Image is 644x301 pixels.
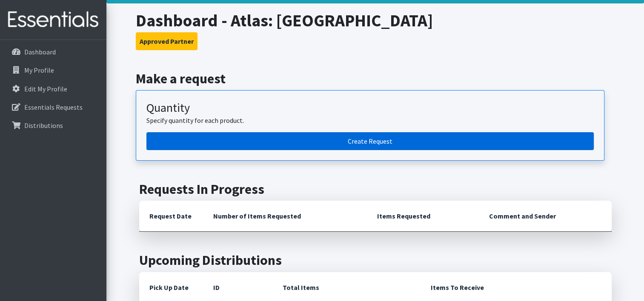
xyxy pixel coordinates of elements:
[3,80,103,97] a: Edit My Profile
[24,103,83,111] p: Essentials Requests
[139,252,612,268] h2: Upcoming Distributions
[3,117,103,134] a: Distributions
[139,201,203,232] th: Request Date
[146,132,594,150] a: Create a request by quantity
[139,181,612,197] h2: Requests In Progress
[24,48,56,56] p: Dashboard
[146,115,594,125] p: Specify quantity for each product.
[146,101,594,115] h3: Quantity
[203,201,367,232] th: Number of Items Requested
[136,10,615,31] h1: Dashboard - Atlas: [GEOGRAPHIC_DATA]
[3,6,103,34] img: HumanEssentials
[3,43,103,60] a: Dashboard
[24,66,54,74] p: My Profile
[367,201,479,232] th: Items Requested
[136,71,615,87] h2: Make a request
[3,99,103,116] a: Essentials Requests
[24,85,67,93] p: Edit My Profile
[479,201,611,232] th: Comment and Sender
[136,32,197,50] button: Approved Partner
[24,121,63,130] p: Distributions
[3,62,103,79] a: My Profile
